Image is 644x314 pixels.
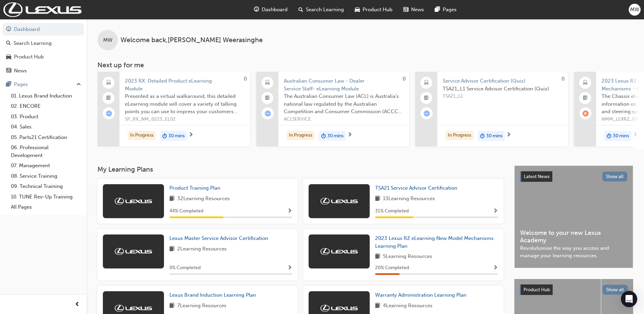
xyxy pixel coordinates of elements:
[603,285,628,295] button: Show all
[287,265,292,271] span: Show Progress
[8,91,84,101] a: 01. Lexus Brand Induction
[265,110,271,117] span: learningRecordVerb_ATTEMPT-icon
[375,302,380,310] span: book-icon
[6,82,11,88] span: pages-icon
[602,172,628,181] button: Show all
[375,195,380,203] span: book-icon
[169,245,174,254] span: book-icon
[383,195,435,203] span: 13 Learning Resources
[633,132,638,138] span: next-icon
[583,78,588,87] span: laptop-icon
[493,264,498,272] button: Show Progress
[8,192,84,202] a: 10. TUNE Rev-Up Training
[168,132,185,140] span: 30 mins
[169,292,256,298] span: Lexus Brand Induction Learning Plan
[480,132,485,140] span: duration-icon
[493,265,498,271] span: Show Progress
[256,72,409,146] a: 0Australian Consumer Law - Dealer Service Staff- eLearning ModuleThe Australian Consumer Law (ACL...
[177,302,226,310] span: 7 Learning Resources
[169,184,223,192] a: Product Training Plan
[607,132,611,140] span: duration-icon
[383,252,432,261] span: 5 Learning Resources
[520,284,628,295] a: Product HubShow all
[583,110,589,117] span: learningRecordVerb_FAIL-icon
[443,92,563,100] span: TSA21_L1
[6,40,11,47] span: search-icon
[8,171,84,181] a: 08. Service Training
[383,302,433,310] span: 4 Learning Resources
[125,77,245,92] span: 2023 RX: Detailed Product eLearning Module
[613,132,629,140] span: 30 mins
[3,78,84,91] button: Pages
[169,235,268,241] span: Lexus Master Service Advisor Certification
[375,185,457,191] span: TSA21 Service Advisor Certification
[375,264,409,272] span: 20 % Completed
[3,51,84,63] a: Product Hub
[320,198,358,205] img: Trak
[8,122,84,132] a: 04. Sales
[506,132,511,138] span: next-icon
[125,92,245,116] span: Presented as a virtual walkaround, this detailed eLearning module will cover a variety of talking...
[298,5,303,14] span: search-icon
[375,235,494,249] span: 2023 Lexus RZ eLearning New Model Mechanisms Learning Plan
[103,36,112,44] span: MW
[169,234,271,242] a: Lexus Master Service Advisor Certification
[306,6,344,14] span: Search Learning
[347,132,352,138] span: next-icon
[106,78,111,87] span: laptop-icon
[424,110,430,117] span: learningRecordVerb_ATTEMPT-icon
[349,3,398,17] a: car-iconProduct Hub
[97,165,503,173] h3: My Learning Plans
[445,131,474,140] div: In Progress
[97,72,250,146] a: 02023 RX: Detailed Product eLearning ModulePresented as a virtual walkaround, this detailed eLear...
[284,116,404,123] span: ACLSERVICE
[486,132,502,140] span: 30 mins
[375,184,460,192] a: TSA21 Service Advisor Certification
[106,110,112,117] span: learningRecordVerb_ATTEMPT-icon
[169,185,220,191] span: Product Training Plan
[8,142,84,160] a: 06. Professional Development
[8,111,84,122] a: 03. Product
[523,287,550,293] span: Product Hub
[169,291,259,299] a: Lexus Brand Induction Learning Plan
[3,22,84,78] button: DashboardSearch LearningProduct HubNews
[3,65,84,77] a: News
[429,3,462,17] a: pages-iconPages
[265,78,270,87] span: laptop-icon
[493,207,498,215] button: Show Progress
[3,2,81,17] img: Trak
[398,3,429,17] a: news-iconNews
[169,195,174,203] span: book-icon
[8,101,84,111] a: 02. ENCORE
[411,6,424,14] span: News
[3,23,84,36] a: Dashboard
[76,80,81,89] span: up-icon
[169,264,201,272] span: 0 % Completed
[320,248,358,255] img: Trak
[375,252,380,261] span: book-icon
[375,207,409,215] span: 31 % Completed
[121,36,263,44] span: Welcome back , [PERSON_NAME] Weerasinghe
[375,291,469,299] a: Warranty Administration Learning Plan
[375,234,498,250] a: 2023 Lexus RZ eLearning New Model Mechanisms Learning Plan
[520,244,627,260] span: Revolutionise the way you access and manage your learning resources.
[6,68,11,74] span: news-icon
[8,160,84,171] a: 07. Management
[244,76,247,82] span: 0
[321,132,326,140] span: duration-icon
[415,72,568,146] a: 0Service Advisor Certification (Quiz)TSA21_L1 Service Advisor Certification (Quiz)TSA21_L1In Prog...
[8,202,84,212] a: All Pages
[520,229,627,244] span: Welcome to your new Lexus Academy
[188,132,194,138] span: next-icon
[293,3,349,17] a: search-iconSearch Learning
[363,6,392,14] span: Product Hub
[284,77,404,92] span: Australian Consumer Law - Dealer Service Staff- eLearning Module
[14,39,52,47] div: Search Learning
[424,78,429,87] span: laptop-icon
[583,94,588,103] span: booktick-icon
[6,27,11,33] span: guage-icon
[249,3,293,17] a: guage-iconDashboard
[8,132,84,143] a: 05. Parts21 Certification
[177,195,230,203] span: 32 Learning Resources
[284,92,404,116] span: The Australian Consumer Law (ACL) is Australia's national law regulated by the Australian Competi...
